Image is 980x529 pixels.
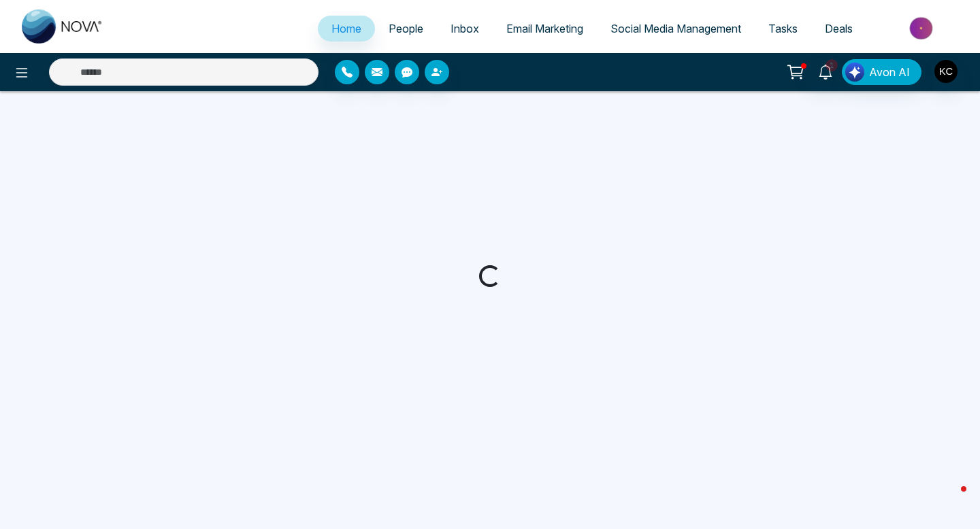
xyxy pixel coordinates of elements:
[389,22,423,35] span: People
[597,16,755,41] a: Social Media Management
[437,16,493,41] a: Inbox
[22,10,103,44] img: Nova CRM Logo
[845,63,864,82] img: Lead Flow
[869,64,910,80] span: Avon AI
[506,22,583,35] span: Email Marketing
[610,22,741,35] span: Social Media Management
[934,60,958,83] img: User Avatar
[825,22,853,35] span: Deals
[768,22,798,35] span: Tasks
[755,16,811,41] a: Tasks
[493,16,597,41] a: Email Marketing
[811,16,866,41] a: Deals
[318,16,375,41] a: Home
[842,59,921,85] button: Avon AI
[375,16,437,41] a: People
[826,59,838,71] span: 1
[809,59,842,83] a: 1
[331,22,361,35] span: Home
[451,22,479,35] span: Inbox
[873,13,972,44] img: Market-place.gif
[934,483,966,515] iframe: Intercom live chat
